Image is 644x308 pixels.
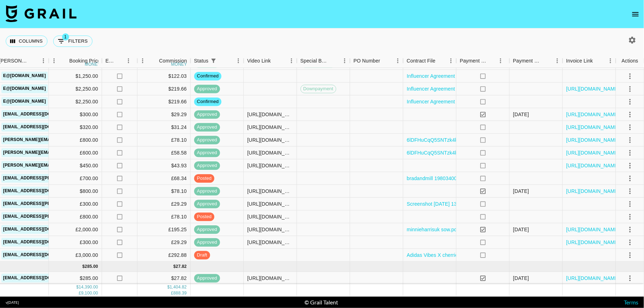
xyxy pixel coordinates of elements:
div: £300.00 [49,198,102,211]
div: $29.29 [138,108,191,121]
a: [EMAIL_ADDRESS][PERSON_NAME][DOMAIN_NAME] [1,200,117,209]
button: Sort [593,56,603,66]
div: PO Number [350,54,403,68]
div: £68.34 [138,172,191,185]
button: Sort [330,56,340,66]
a: [URL][DOMAIN_NAME] [566,85,620,92]
div: Invoice Link [566,54,593,68]
button: select merge strategy [624,121,636,133]
div: https://www.tiktok.com/@cherriecherry_/video/7502174336757812502?is_from_webapp=1&sender_device=p... [247,136,293,144]
img: Grail Talent [6,5,77,22]
a: [EMAIL_ADDRESS][DOMAIN_NAME] [1,123,81,132]
a: e@[DOMAIN_NAME] [1,85,48,93]
div: PO Number [354,54,380,68]
button: select merge strategy [624,249,636,261]
button: open drawer [628,7,643,21]
div: Payment Sent Date [510,54,563,68]
a: Influencer Agreement ([PERSON_NAME] and Fashion Nova).pdf [407,98,553,105]
button: select merge strategy [624,96,636,108]
button: Menu [340,55,350,66]
div: https://www.tiktok.com/@maduckss/video/7535134528151604536?is_from_webapp=1&sender_device=pc&web_... [247,275,293,282]
button: Menu [605,55,616,66]
div: $450.00 [49,160,102,172]
div: £2,000.00 [49,223,102,236]
a: [PERSON_NAME][EMAIL_ADDRESS][PERSON_NAME][DOMAIN_NAME] [1,161,153,170]
a: [EMAIL_ADDRESS][DOMAIN_NAME] [1,225,81,234]
span: draft [194,252,210,259]
div: Booking Price [69,54,101,68]
span: 1 [62,33,69,40]
a: [EMAIL_ADDRESS][DOMAIN_NAME] [1,274,81,283]
div: £3,000.00 [49,249,102,262]
a: minnieharrisuk sow.pdf [407,226,459,233]
div: £78.10 [138,211,191,223]
div: Invoice Link [563,54,616,68]
button: Sort [542,56,552,66]
span: approved [194,124,220,131]
button: Show filters [208,56,218,66]
button: select merge strategy [624,134,636,146]
a: e@[DOMAIN_NAME] [1,97,48,106]
a: Terms [624,299,638,306]
div: © Grail Talent [304,299,338,306]
div: https://www.tiktok.com/@cherriecherry_/video/7523321941499858198?is_from_webapp=1&sender_device=p... [247,111,293,118]
button: Sort [271,56,281,66]
div: $320.00 [49,121,102,134]
a: [EMAIL_ADDRESS][DOMAIN_NAME] [1,110,81,119]
a: 6lDFHuCqQ5SNTzk4kvUwANIRG7C21746730334561cherriecherry TYMO contract.pdf [407,149,603,156]
div: https://www.tiktok.com/@klovoxo/video/7527428117871349047?is_from_webapp=1&sender_device=pc&web_i... [247,162,293,169]
a: [EMAIL_ADDRESS][DOMAIN_NAME] [1,238,81,247]
div: https://www.instagram.com/stories/minnieharrisuk/3696700813652098617/ [247,213,293,220]
div: $ [83,264,85,270]
div: $1,250.00 [49,70,102,83]
div: £195.25 [138,223,191,236]
button: select merge strategy [624,57,636,69]
button: Menu [495,55,506,66]
button: Sort [436,56,446,66]
button: select merge strategy [624,160,636,172]
div: $800.00 [49,185,102,198]
div: $27.82 [138,272,191,285]
a: [URL][DOMAIN_NAME] [566,149,620,156]
a: [URL][DOMAIN_NAME] [566,111,620,118]
button: Sort [218,56,228,66]
div: £78.10 [138,134,191,147]
div: Commission [159,54,187,68]
div: £ [79,290,81,296]
div: 10/07/2025 [513,111,529,118]
div: $122.03 [138,70,191,83]
div: Special Booking Type [297,54,350,68]
button: Sort [380,56,390,66]
div: £800.00 [49,211,102,223]
div: $300.00 [49,108,102,121]
div: £29.29 [138,198,191,211]
button: select merge strategy [624,198,636,210]
div: $ [167,284,170,290]
div: https://www.tiktok.com/@cherriecherry_/video/7531080319017979158?is_from_webapp=1&sender_device=p... [247,239,293,246]
div: $31.24 [138,121,191,134]
button: select merge strategy [624,108,636,120]
div: $43.93 [138,160,191,172]
span: approved [194,275,220,282]
a: [EMAIL_ADDRESS][DOMAIN_NAME] [1,187,81,196]
button: select merge strategy [624,211,636,223]
div: https://www.tiktok.com/@cherriecherry_/video/7533009858837220630?is_from_webapp=1&sender_device=p... [247,124,293,131]
div: Payment Sent [460,54,488,68]
span: confirmed [194,98,222,105]
button: Select columns [6,36,47,47]
div: 05/08/2025 [513,188,529,195]
span: approved [194,239,220,246]
span: approved [194,201,220,207]
button: Menu [286,55,297,66]
div: 888.39 [173,290,187,296]
div: 06/08/2025 [513,275,529,282]
div: £292.88 [138,249,191,262]
div: Contract File [403,54,457,68]
div: https://www.instagram.com/reel/DMZ3pnJIBQh/ [247,226,293,233]
button: Menu [233,55,244,66]
button: select merge strategy [624,83,636,95]
div: £58.58 [138,147,191,160]
div: 27.82 [176,264,187,270]
div: £ [171,290,174,296]
span: approved [194,137,220,144]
